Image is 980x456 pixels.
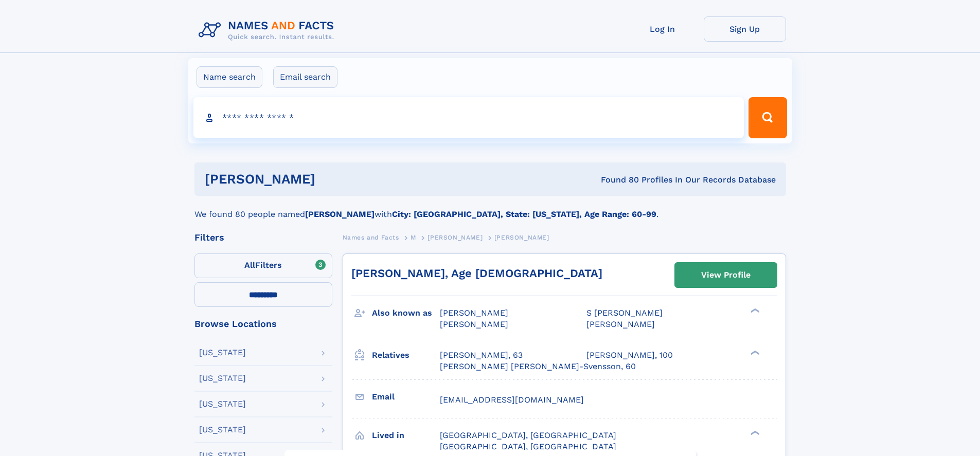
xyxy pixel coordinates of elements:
[440,308,508,318] span: [PERSON_NAME]
[197,66,262,88] label: Name search
[193,97,744,138] input: search input
[748,349,760,356] div: ❯
[675,263,777,287] a: View Profile
[194,196,786,221] div: We found 80 people named with .
[273,66,337,88] label: Email search
[440,442,616,451] span: [GEOGRAPHIC_DATA], [GEOGRAPHIC_DATA]
[372,346,440,364] h3: Relatives
[749,97,787,138] button: Search Button
[199,426,246,434] div: [US_STATE]
[194,233,332,242] div: Filters
[586,350,673,361] a: [PERSON_NAME], 100
[704,16,786,42] a: Sign Up
[194,319,332,329] div: Browse Locations
[748,429,760,436] div: ❯
[199,349,246,357] div: [US_STATE]
[427,231,483,244] a: [PERSON_NAME]
[199,400,246,408] div: [US_STATE]
[372,388,440,406] h3: Email
[440,350,523,361] a: [PERSON_NAME], 63
[427,234,483,241] span: [PERSON_NAME]
[701,263,751,287] div: View Profile
[621,16,704,42] a: Log In
[194,16,343,44] img: Logo Names and Facts
[205,173,458,186] h1: [PERSON_NAME]
[458,174,776,186] div: Found 80 Profiles In Our Records Database
[244,260,255,270] span: All
[343,231,399,244] a: Names and Facts
[351,267,602,280] a: [PERSON_NAME], Age [DEMOGRAPHIC_DATA]
[392,209,656,219] b: City: [GEOGRAPHIC_DATA], State: [US_STATE], Age Range: 60-99
[440,361,636,372] a: [PERSON_NAME] [PERSON_NAME]-Svensson, 60
[586,308,663,318] span: S [PERSON_NAME]
[411,234,416,241] span: M
[372,427,440,444] h3: Lived in
[305,209,375,219] b: [PERSON_NAME]
[440,395,584,405] span: [EMAIL_ADDRESS][DOMAIN_NAME]
[411,231,416,244] a: M
[372,304,440,322] h3: Also known as
[748,307,760,314] div: ❯
[494,234,549,241] span: [PERSON_NAME]
[199,374,246,382] div: [US_STATE]
[586,319,655,329] span: [PERSON_NAME]
[440,430,616,440] span: [GEOGRAPHIC_DATA], [GEOGRAPHIC_DATA]
[194,253,332,278] label: Filters
[440,319,508,329] span: [PERSON_NAME]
